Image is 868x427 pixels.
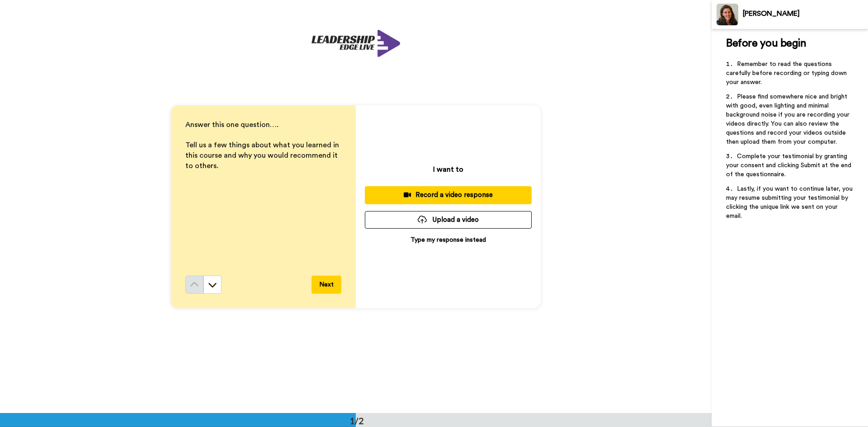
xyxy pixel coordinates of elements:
[185,141,341,169] span: Tell us a few things about what you learned in this course and why you would recommend it to others.
[726,94,851,145] span: Please find somewhere nice and bright with good, even lighting and minimal background noise if yo...
[726,186,854,219] span: Lastly, if you want to continue later, you may resume submitting your testimonial by clicking the...
[726,61,849,85] span: Remember to read the questions carefully before recording or typing down your answer.
[365,186,532,204] button: Record a video response
[372,190,524,200] div: Record a video response
[335,414,378,427] div: 1/2
[311,276,341,294] button: Next
[185,121,278,128] span: Answer this one question….
[410,235,486,244] p: Type my response instead
[743,9,868,18] div: [PERSON_NAME]
[726,38,806,49] span: Before you begin
[365,211,532,229] button: Upload a video
[726,153,853,178] span: Complete your testimonial by granting your consent and clicking Submit at the end of the question...
[717,4,738,25] img: Profile Image
[433,164,463,175] p: I want to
